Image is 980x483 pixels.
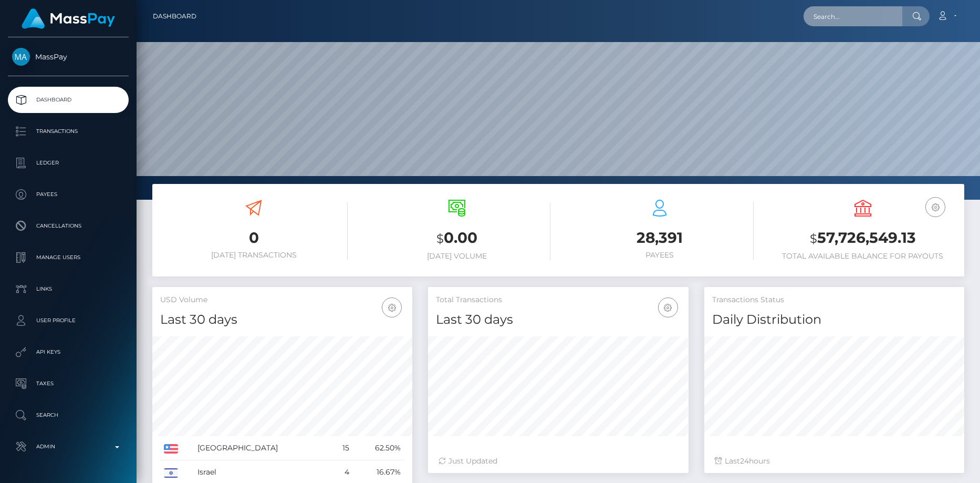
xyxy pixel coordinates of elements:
[164,468,178,478] img: IL.png
[353,436,404,460] td: 62.50%
[566,228,754,248] h3: 28,391
[160,228,348,248] h3: 0
[8,371,129,397] a: Taxes
[194,436,331,460] td: [GEOGRAPHIC_DATA]
[436,311,680,329] h4: Last 30 days
[566,251,754,260] h6: Payees
[740,456,749,466] span: 24
[8,213,129,239] a: Cancellations
[160,251,348,260] h6: [DATE] Transactions
[12,250,124,265] p: Manage Users
[769,252,957,261] h6: Total Available Balance for Payouts
[12,48,30,66] img: MassPay
[12,376,124,392] p: Taxes
[12,407,124,423] p: Search
[12,218,124,234] p: Cancellations
[363,228,551,249] h3: 0.00
[8,118,129,145] a: Transactions
[8,402,129,428] a: Search
[8,150,129,176] a: Ledger
[160,311,404,329] h4: Last 30 days
[769,228,957,249] h3: 57,726,549.13
[712,295,956,305] h5: Transactions Status
[12,187,124,202] p: Payees
[12,281,124,297] p: Links
[12,92,124,108] p: Dashboard
[436,231,444,246] small: $
[12,313,124,328] p: User Profile
[8,181,129,208] a: Payees
[8,276,129,302] a: Links
[804,6,902,26] input: Search...
[12,155,124,171] p: Ledger
[439,456,677,467] div: Just Updated
[8,434,129,460] a: Admin
[712,311,956,329] h4: Daily Distribution
[331,436,353,460] td: 15
[12,124,124,139] p: Transactions
[12,439,124,455] p: Admin
[363,252,551,261] h6: [DATE] Volume
[8,339,129,365] a: API Keys
[810,231,817,246] small: $
[164,444,178,454] img: US.png
[8,307,129,334] a: User Profile
[12,344,124,360] p: API Keys
[715,456,954,467] div: Last hours
[8,87,129,113] a: Dashboard
[8,244,129,271] a: Manage Users
[153,5,196,27] a: Dashboard
[22,8,115,29] img: MassPay Logo
[8,52,129,61] span: MassPay
[436,295,680,305] h5: Total Transactions
[160,295,404,305] h5: USD Volume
